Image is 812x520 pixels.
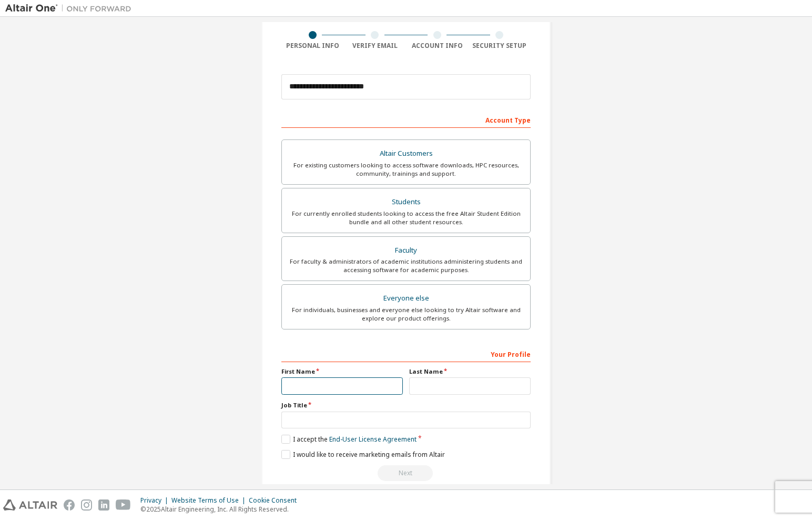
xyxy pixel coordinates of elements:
[281,401,531,409] label: Job Title
[288,291,524,306] div: Everyone else
[98,499,109,511] img: linkedin.svg
[329,435,417,444] a: End-User License Agreement
[281,465,531,481] div: Read and acccept EULA to continue
[288,306,524,323] div: For individuals, businesses and everyone else looking to try Altair software and explore our prod...
[281,42,344,50] div: Personal Info
[116,499,131,511] img: youtube.svg
[249,496,303,505] div: Cookie Consent
[281,345,531,362] div: Your Profile
[409,367,531,376] label: Last Name
[288,161,524,178] div: For existing customers looking to access software downloads, HPC resources, community, trainings ...
[81,499,92,511] img: instagram.svg
[140,496,171,505] div: Privacy
[281,367,403,376] label: First Name
[171,496,249,505] div: Website Terms of Use
[288,257,524,274] div: For faculty & administrators of academic institutions administering students and accessing softwa...
[281,450,445,459] label: I would like to receive marketing emails from Altair
[3,499,57,511] img: altair_logo.svg
[406,42,469,50] div: Account Info
[281,435,417,444] label: I accept the
[5,3,137,14] img: Altair One
[288,146,524,161] div: Altair Customers
[288,209,524,226] div: For currently enrolled students looking to access the free Altair Student Edition bundle and all ...
[288,243,524,258] div: Faculty
[140,505,303,514] p: © 2025 Altair Engineering, Inc. All Rights Reserved.
[288,195,524,209] div: Students
[469,42,531,50] div: Security Setup
[344,42,407,50] div: Verify Email
[281,111,531,128] div: Account Type
[64,499,75,511] img: facebook.svg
